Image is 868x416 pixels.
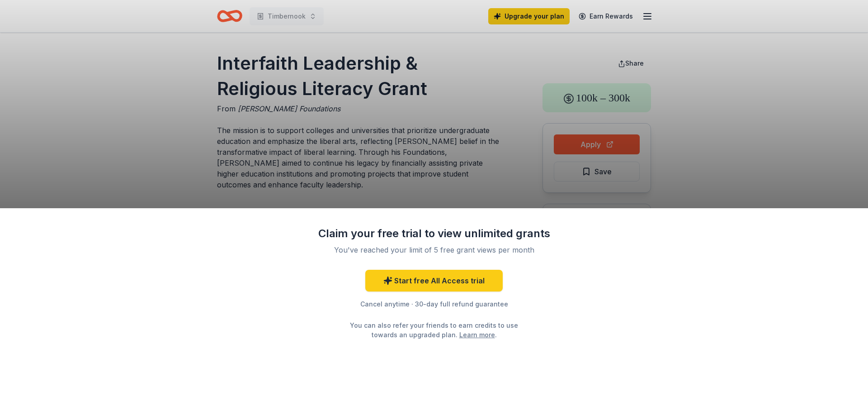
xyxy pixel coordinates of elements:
a: Learn more [459,330,495,339]
div: You can also refer your friends to earn credits to use towards an upgraded plan. . [342,320,526,339]
div: You've reached your limit of 5 free grant views per month [327,244,541,255]
div: Claim your free trial to view unlimited grants [316,226,552,241]
a: Start free All Access trial [365,270,503,292]
div: Cancel anytime · 30-day full refund guarantee [316,299,552,310]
